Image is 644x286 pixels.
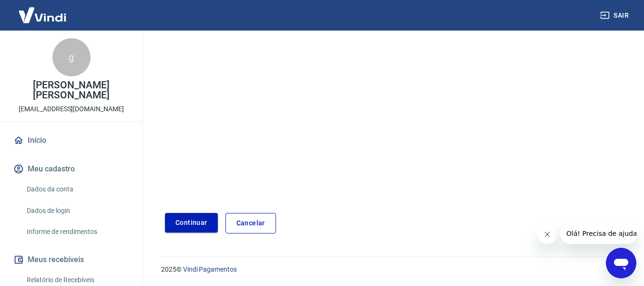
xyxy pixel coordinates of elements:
[11,0,73,30] img: Vindi
[6,7,80,14] span: Olá! Precisa de ajuda?
[11,249,131,270] button: Meus recebíveis
[606,248,636,278] iframe: Botão para abrir a janela de mensagens
[165,213,218,233] button: Continuar
[225,213,276,233] a: Cancelar
[161,265,621,275] p: 2025 ©
[598,7,633,24] button: Sair
[8,80,135,100] p: [PERSON_NAME] [PERSON_NAME]
[538,225,557,244] iframe: Fechar mensagem
[561,223,636,244] iframe: Mensagem da empresa
[52,38,91,76] div: g
[11,159,131,180] button: Meu cadastro
[183,265,237,273] a: Vindi Pagamentos
[11,130,131,151] a: Início
[19,104,124,114] p: [EMAIL_ADDRESS][DOMAIN_NAME]
[23,180,131,199] a: Dados da conta
[23,201,131,221] a: Dados de login
[23,222,131,242] a: Informe de rendimentos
